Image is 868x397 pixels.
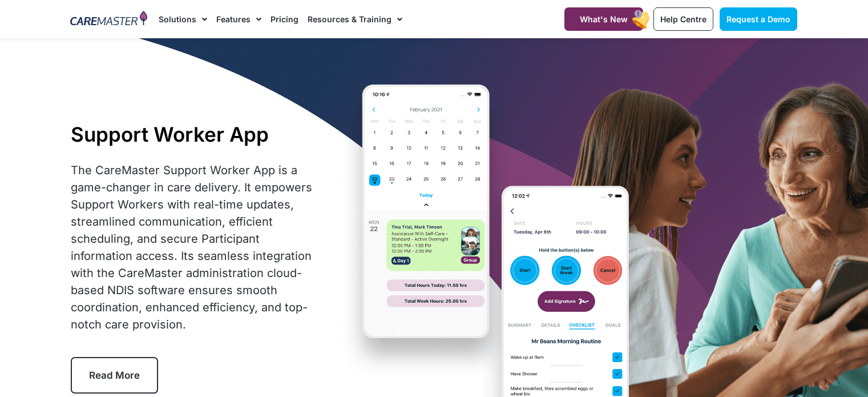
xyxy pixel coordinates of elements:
[71,162,318,333] div: The CareMaster Support Worker App is a game-changer in care delivery. It empowers Support Workers...
[580,14,628,24] span: What's New
[660,14,706,24] span: Help Centre
[71,357,158,394] a: Read More
[70,11,147,28] img: CareMaster Logo
[653,7,713,31] a: Help Centre
[564,7,643,31] a: What's New
[726,14,790,24] span: Request a Demo
[89,370,140,381] span: Read More
[720,7,797,31] a: Request a Demo
[71,122,318,146] h1: Support Worker App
